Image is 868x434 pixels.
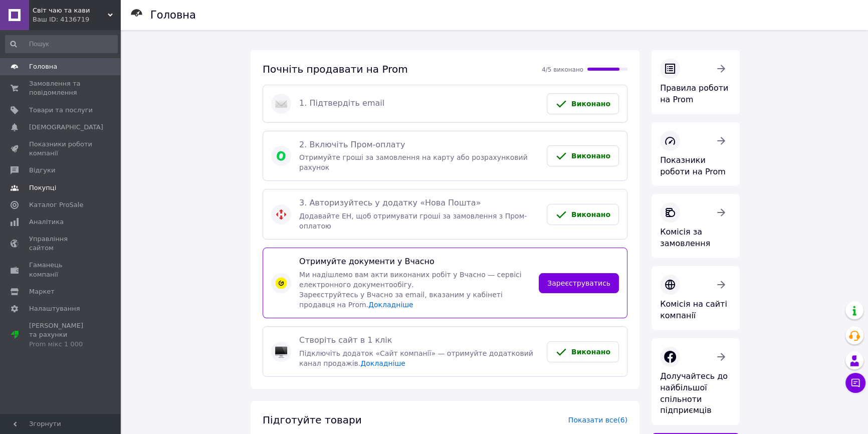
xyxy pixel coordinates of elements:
[571,348,610,356] span: Виконано
[299,197,539,209] span: 3. Авторизуйтесь у додатку «Нова Пошта»
[660,155,726,176] span: Показники роботи на Prom
[29,261,93,279] span: Гаманець компанії
[29,287,55,296] span: Маркет
[652,50,740,114] a: Правила роботи на Prom
[652,338,740,425] a: Долучайтесь до найбільшої спільноти підприємців
[29,79,93,97] span: Замовлення та повідомлення
[29,304,80,313] span: Налаштування
[299,335,539,346] span: Створіть сайт в 1 клік
[29,140,93,158] span: Показники роботи компанії
[652,122,740,186] a: Показники роботи на Prom
[29,218,64,227] span: Аналітика
[299,256,531,268] span: Отримуйте документи у Вчасно
[263,414,362,426] span: Підготуйте товари
[660,227,710,248] span: Комісія за замовлення
[652,266,740,330] a: Комісія на сайті компанії
[5,35,118,53] input: Пошук
[29,123,103,132] span: [DEMOGRAPHIC_DATA]
[660,371,728,415] span: Долучайтесь до найбільшої спільноти підприємців
[360,359,405,367] a: Докладніше
[299,349,533,367] span: Підключіть додаток «Сайт компанії» — отримуйте додатковий канал продажів.
[263,63,408,75] span: Почніть продавати на Prom
[150,9,196,21] h1: Головна
[299,139,539,151] span: 2. Включіть Пром-оплату
[29,340,93,349] div: Prom мікс 1 000
[29,166,55,175] span: Відгуки
[299,98,539,109] span: 1. Підтвердіть email
[571,100,610,108] span: Виконано
[275,150,287,162] img: avatar image
[845,373,865,393] button: Чат з покупцем
[275,98,287,110] img: :email:
[542,66,583,73] span: 4/5 виконано
[275,346,287,358] img: :desktop_computer:
[299,291,503,309] span: Зареєструйтесь у Вчасно за email, вказаним у кабінеті продавця на Prom.
[29,62,57,71] span: Головна
[299,153,528,171] span: Отримуйте гроші за замовлення на карту або розрахунковий рахунок
[29,235,93,253] span: Управління сайтом
[660,299,727,320] span: Комісія на сайті компанії
[571,152,610,160] span: Виконано
[368,301,413,309] a: Докладніше
[33,15,120,24] div: Ваш ID: 4136719
[299,212,527,230] span: Додавайте ЕН, щоб отримувати гроші за замовлення з Пром-оплатою
[571,210,610,219] span: Виконано
[29,321,93,349] span: [PERSON_NAME] та рахунки
[33,6,108,15] span: Світ чаю та кави
[29,200,83,209] span: Каталог ProSale
[652,194,740,258] a: Комісія за замовлення
[29,183,56,192] span: Покупці
[539,273,619,293] a: Зареєструватись
[29,106,93,115] span: Товари та послуги
[568,416,627,424] a: Показати все (6)
[660,83,728,104] span: Правила роботи на Prom
[299,271,522,289] span: Ми надішлемо вам акти виконаних робіт у Вчасно — сервісі електронного документообігу.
